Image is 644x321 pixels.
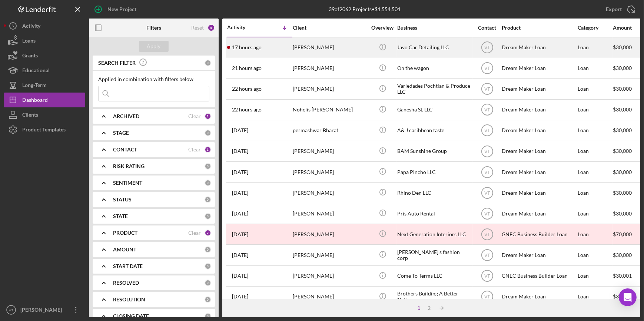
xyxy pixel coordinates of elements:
div: Clear [188,230,201,236]
button: Export [598,2,640,17]
div: [PERSON_NAME] [293,38,367,57]
div: Loan [578,245,612,265]
div: Dashboard [22,93,48,109]
div: Client [293,25,367,31]
div: [PERSON_NAME] [293,204,367,223]
b: RESOLUTION [113,297,145,302]
time: 2025-08-21 20:48 [232,231,248,237]
div: Product Templates [22,122,66,139]
div: GNEC Business Builder Loan [502,266,576,286]
div: Clear [188,147,201,153]
div: Pris Auto Rental [397,204,471,223]
a: Product Templates [4,122,85,137]
a: Clients [4,107,85,122]
div: Applied in combination with filters below [98,76,209,82]
time: 2025-08-25 16:56 [232,169,248,175]
button: Activity [4,19,85,33]
time: 2025-08-25 15:37 [232,190,248,196]
div: Loans [22,33,36,50]
a: Educational [4,63,85,78]
div: Rhino Den LLC [397,183,471,203]
time: 2025-08-20 18:27 [232,252,248,258]
div: Loan [578,162,612,182]
text: VT [484,170,490,175]
div: Javo Car Detailing LLC [397,38,471,57]
div: Dream Maker Loan [502,141,576,161]
text: VT [484,190,490,195]
div: Papa Pincho LLC [397,162,471,182]
div: [PERSON_NAME] [293,79,367,99]
div: $30,000 [613,38,641,57]
div: Loan [578,38,612,57]
button: Dashboard [4,93,85,107]
div: Loan [578,204,612,223]
div: Category [578,25,612,31]
div: Loan [578,121,612,140]
b: STAGE [113,130,129,136]
div: Loan [578,79,612,99]
div: Educational [22,63,50,80]
div: Overview [369,25,396,31]
div: 0 [205,280,211,286]
div: Loan [578,266,612,286]
div: [PERSON_NAME] [293,162,367,182]
div: [PERSON_NAME] [19,302,67,319]
time: 2025-08-26 21:19 [232,86,262,92]
time: 2025-08-25 03:53 [232,211,248,217]
div: 0 [205,163,211,170]
div: Export [606,2,622,17]
div: $30,000 [613,141,641,161]
b: ARCHIVED [113,113,139,119]
b: RISK RATING [113,163,145,169]
div: Dream Maker Loan [502,204,576,223]
b: AMOUNT [113,247,136,253]
div: Dream Maker Loan [502,38,576,57]
div: Long-Term [22,78,47,94]
div: [PERSON_NAME] [293,224,367,244]
button: New Project [89,2,144,17]
time: 2025-08-26 22:33 [232,65,262,71]
div: Next Generation Interiors LLC [397,224,471,244]
div: Ganesha SL LLC [397,100,471,120]
div: [PERSON_NAME] [293,141,367,161]
div: $30,000 [613,162,641,182]
div: Apply [147,41,161,52]
div: 0 [205,313,211,320]
text: VT [484,232,490,237]
div: Loan [578,58,612,78]
div: $30,000 [613,79,641,99]
button: Grants [4,48,85,63]
div: Come To Terms LLC [397,266,471,286]
b: Filters [146,25,161,31]
div: 0 [205,246,211,253]
div: On the wagon [397,58,471,78]
div: Dream Maker Loan [502,100,576,120]
div: Loan [578,100,612,120]
div: $30,000 [613,245,641,265]
time: 2025-08-26 01:18 [232,148,248,154]
div: 0 [205,213,211,220]
div: [PERSON_NAME] [293,245,367,265]
b: START DATE [113,263,143,269]
text: VT [484,253,490,258]
b: STATE [113,213,128,219]
time: 2025-08-27 02:28 [232,44,262,50]
button: Apply [139,41,169,52]
text: VT [484,149,490,154]
div: Product [502,25,576,31]
div: 0 [205,130,211,136]
text: VT [484,45,490,50]
div: 0 [205,196,211,203]
div: Amount [613,25,641,31]
div: Clear [188,113,201,119]
div: Clients [22,107,38,124]
button: Long-Term [4,78,85,93]
div: Contact [473,25,501,31]
div: Dream Maker Loan [502,79,576,99]
div: Dream Maker Loan [502,183,576,203]
b: SEARCH FILTER [98,60,136,66]
div: 39 of 2062 Projects • $1,554,501 [329,6,401,12]
div: 0 [205,60,211,66]
div: 4 [208,24,215,31]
